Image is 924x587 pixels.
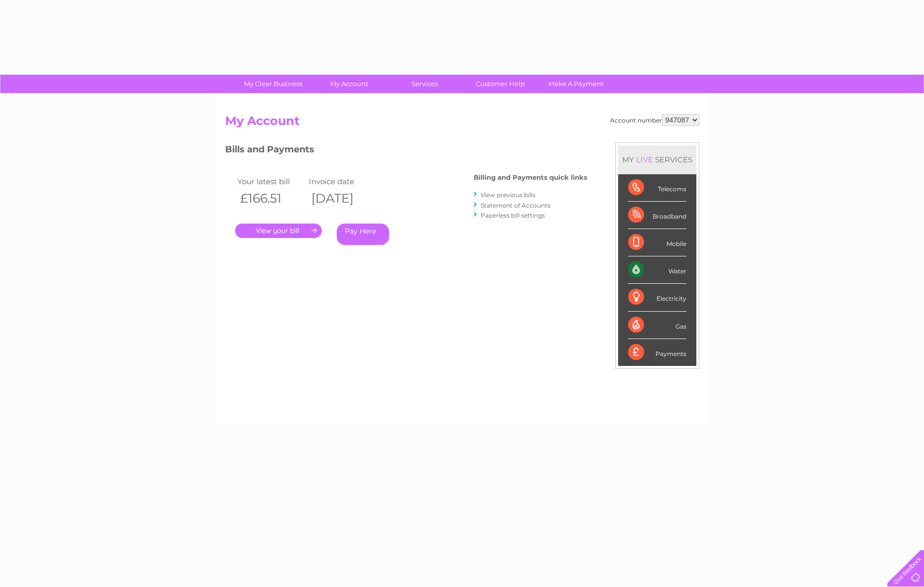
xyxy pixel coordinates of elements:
[235,175,307,188] td: Your latest bill
[628,339,686,366] div: Payments
[474,174,587,181] h4: Billing and Payments quick links
[235,224,322,238] a: .
[481,212,545,219] a: Paperless bill settings
[628,312,686,339] div: Gas
[459,75,541,93] a: Customer Help
[225,142,587,160] h3: Bills and Payments
[308,75,390,93] a: My Account
[634,155,655,164] div: LIVE
[610,114,699,126] div: Account number
[225,114,699,133] h2: My Account
[337,224,389,245] a: Pay Here
[628,202,686,229] div: Broadband
[306,175,378,188] td: Invoice date
[481,191,535,199] a: View previous bills
[628,256,686,284] div: Water
[481,202,550,209] a: Statement of Accounts
[628,284,686,311] div: Electricity
[535,75,617,93] a: Make A Payment
[628,229,686,256] div: Mobile
[232,75,314,93] a: My Clear Business
[235,188,307,209] th: £166.51
[306,188,378,209] th: [DATE]
[384,75,466,93] a: Services
[618,145,696,174] div: MY SERVICES
[628,174,686,202] div: Telecoms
